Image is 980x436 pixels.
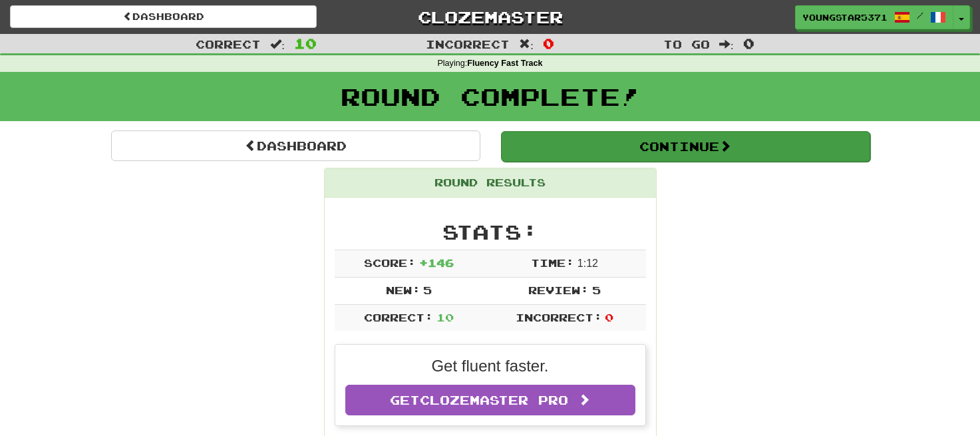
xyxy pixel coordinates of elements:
[436,311,454,324] span: 10
[423,284,432,296] span: 5
[335,221,646,243] h2: Stats:
[364,256,416,269] span: Score:
[605,311,613,324] span: 0
[719,39,734,50] span: :
[386,284,420,296] span: New:
[543,35,554,51] span: 0
[325,168,656,198] div: Round Results
[419,256,454,269] span: + 146
[531,256,574,269] span: Time:
[337,5,643,29] a: Clozemaster
[663,37,710,51] span: To go
[516,311,602,324] span: Incorrect:
[467,59,542,68] strong: Fluency Fast Track
[426,37,510,51] span: Incorrect
[345,385,635,415] a: GetClozemaster Pro
[592,284,601,296] span: 5
[577,258,598,269] span: 1 : 12
[743,35,754,51] span: 0
[795,5,953,29] a: YoungStar5371 /
[10,5,317,28] a: Dashboard
[802,11,888,23] span: YoungStar5371
[519,39,534,50] span: :
[270,39,285,50] span: :
[345,355,635,377] p: Get fluent faster.
[196,37,261,51] span: Correct
[917,11,923,20] span: /
[528,284,589,296] span: Review:
[294,35,317,51] span: 10
[364,311,433,324] span: Correct:
[501,131,870,162] button: Continue
[420,393,568,407] span: Clozemaster Pro
[5,83,975,110] h1: Round Complete!
[111,130,480,161] a: Dashboard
